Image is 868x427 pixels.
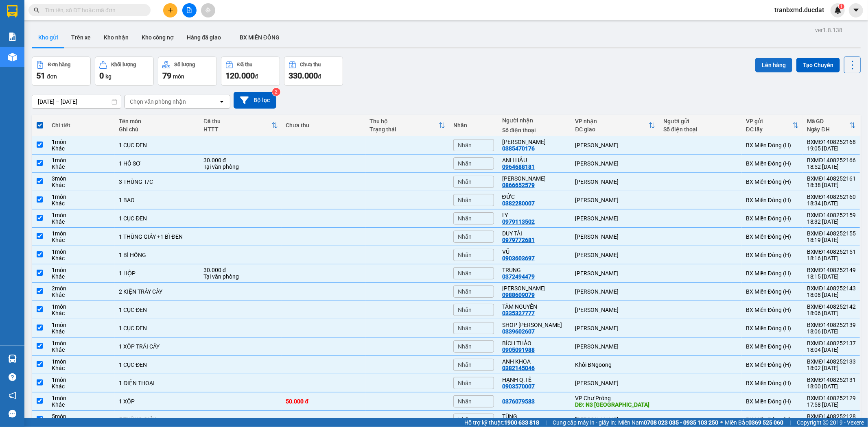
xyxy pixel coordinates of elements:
div: Khác [52,401,111,408]
div: [PERSON_NAME] [575,325,656,331]
span: Nhãn [458,288,472,295]
div: 18:34 [DATE] [807,200,856,207]
div: 1 món [52,230,111,237]
strong: 0901 936 968 [5,36,45,44]
div: 0866652579 [502,182,535,188]
div: Khác [52,346,111,353]
div: [PERSON_NAME] [575,252,656,258]
button: Số lượng79món [158,57,217,86]
div: BXMĐ1408252149 [807,267,856,273]
span: 51 [36,71,45,81]
button: Đơn hàng51đơn [32,57,91,86]
div: [PERSON_NAME] [575,288,656,295]
div: Thu hộ [370,118,439,124]
div: [PERSON_NAME] [575,343,656,350]
div: 0979772681 [502,237,535,243]
div: BX Miền Đông (H) [746,416,799,423]
div: 1 món [52,358,111,365]
div: Khác [52,145,111,152]
span: Nhãn [458,343,472,350]
div: 1 món [52,377,111,383]
div: Ngày ĐH [807,126,849,133]
div: Khác [52,218,111,225]
div: 19:05 [DATE] [807,145,856,152]
div: TÙNG [502,413,567,420]
div: 1 CỤC ĐEN [119,307,195,313]
div: 18:16 [DATE] [807,255,856,261]
div: BXMĐ1408252137 [807,340,856,346]
div: Chi tiết [52,122,111,129]
th: Toggle SortBy [571,115,660,136]
div: Ghi chú [119,126,195,133]
span: Nhãn [458,416,472,423]
div: BXMĐ1408252161 [807,175,856,182]
div: 1 BAO [119,197,195,203]
div: [PERSON_NAME] [575,307,656,313]
div: 18:06 [DATE] [807,328,856,335]
div: 18:08 [DATE] [807,292,856,298]
span: Nhãn [458,252,472,258]
div: [PERSON_NAME] [575,160,656,167]
div: ver 1.8.138 [815,26,842,35]
span: món [173,73,184,80]
span: BX MIỀN ĐÔNG [240,34,280,41]
img: warehouse-icon [8,53,17,61]
div: 18:00 [DATE] [807,383,856,390]
div: BXMĐ1408252168 [807,139,856,145]
sup: 2 [272,88,280,96]
div: 5 món [52,413,111,420]
span: Miền Nam [618,418,718,427]
div: Khác [52,328,111,335]
div: 18:32 [DATE] [807,218,856,225]
button: Kho công nợ [135,28,180,47]
div: 1 món [52,157,111,163]
div: [PERSON_NAME] [575,380,656,386]
div: BXMĐ1408252151 [807,248,856,255]
div: [PERSON_NAME] [575,233,656,240]
button: Bộ lọc [234,92,276,109]
div: 1 món [52,340,111,346]
div: Khác [52,182,111,188]
span: caret-down [853,7,860,14]
button: Đã thu120.000đ [221,57,280,86]
th: Toggle SortBy [742,115,803,136]
div: 1 món [52,248,111,255]
span: Nhãn [458,362,472,368]
strong: 0708 023 035 - 0935 103 250 [644,419,718,426]
span: 0 [99,71,104,81]
div: BX Miền Đông (H) [746,215,799,222]
div: 30.000 đ [203,157,278,163]
div: BÍCH THẢO [502,340,567,346]
div: SHOP SAM [502,322,567,328]
div: 3 THÙNG T/C [119,179,195,185]
div: BXMĐ1408252159 [807,212,856,218]
div: Khác [52,163,111,170]
div: BXMĐ1408252142 [807,303,856,310]
div: Đã thu [203,118,271,124]
div: BXMĐ1408252129 [807,395,856,401]
div: 0903603697 [502,255,535,261]
span: notification [9,392,16,399]
div: Nhãn [453,122,494,129]
div: HOÀNG QUY [502,285,567,292]
div: Khác [52,237,111,243]
div: Khác [52,255,111,261]
div: [PERSON_NAME] [575,416,656,423]
div: Số lượng [174,62,195,68]
input: Select a date range. [32,95,121,108]
div: 18:52 [DATE] [807,163,856,170]
span: Nhãn [458,142,472,148]
div: Khác [52,383,111,390]
div: BXMĐ1408252139 [807,322,856,328]
span: Nhãn [458,270,472,277]
div: BXMĐ1408252131 [807,377,856,383]
div: 0335327777 [502,310,535,316]
span: search [34,7,39,13]
div: Khác [52,292,111,298]
span: Nhãn [458,398,472,405]
div: [PERSON_NAME] [575,179,656,185]
div: Khối lượng [111,62,136,68]
div: 0964688181 [502,163,535,170]
div: BXMĐ1408252133 [807,358,856,365]
div: 1 món [52,139,111,145]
